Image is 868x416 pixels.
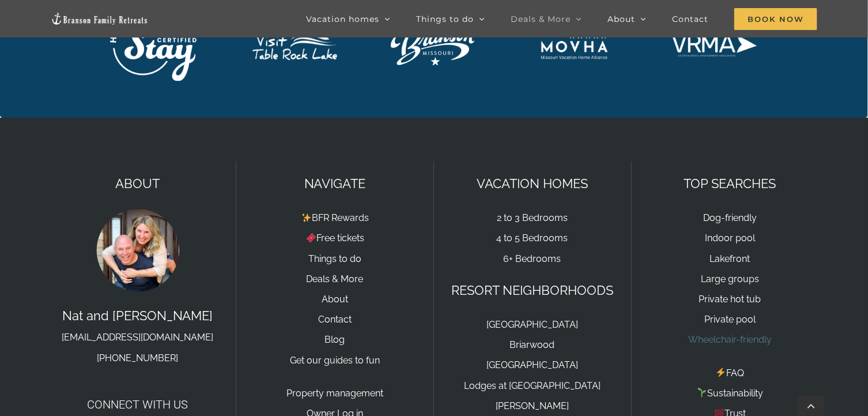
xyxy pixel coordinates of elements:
a: [EMAIL_ADDRESS][DOMAIN_NAME] [62,332,214,343]
a: Sustainability [697,388,763,399]
a: [GEOGRAPHIC_DATA] [486,319,578,330]
img: Nat and Tyann [95,207,181,293]
a: [PHONE_NUMBER] [97,353,178,363]
a: 2 to 3 Bedrooms [497,212,568,223]
p: NAVIGATE [248,174,422,194]
span: Deals & More [511,15,571,23]
a: Briarwood [510,339,555,350]
a: 4 to 5 Bedrooms [497,233,568,243]
a: Dog-friendly [703,212,757,223]
a: [GEOGRAPHIC_DATA] [486,359,578,370]
a: About [322,294,348,305]
a: FAQ [716,368,744,378]
h4: Connect with us [51,396,225,413]
a: 6+ Bedrooms [504,253,561,264]
p: TOP SEARCHES [643,174,818,194]
img: ⚡️ [716,368,726,377]
a: Contact [318,314,352,325]
span: Vacation homes [306,15,379,23]
a: Blog [325,334,345,345]
p: VACATION HOMES [446,174,620,194]
a: Free tickets [306,233,364,243]
a: BFR Rewards [301,212,369,223]
a: Lakefront [710,253,750,264]
img: Branson Family Retreats Logo [51,12,148,25]
p: ABOUT [51,174,225,194]
span: Book Now [734,8,817,30]
a: Private pool [704,314,756,325]
a: Lodges at [GEOGRAPHIC_DATA] [464,380,601,391]
a: Things to do [308,253,361,264]
span: About [607,15,635,23]
a: Large groups [701,273,759,284]
img: Stay Inn the Heartland Certified Stay [110,10,197,81]
a: Get our guides to fun [290,355,380,366]
a: vrma logo white [671,33,758,48]
a: Private hot tub [699,294,761,305]
img: ✨ [302,213,311,222]
span: Contact [672,15,708,23]
span: Things to do [416,15,474,23]
a: Wheelchair-friendly [688,334,772,345]
p: Nat and [PERSON_NAME] [51,306,225,367]
img: 🎟️ [307,233,316,242]
a: Indoor pool [705,233,755,243]
p: RESORT NEIGHBORHOODS [446,280,620,301]
a: Deals & More [307,273,364,284]
img: 🌱 [697,388,707,397]
a: Property management [286,388,383,399]
a: [PERSON_NAME] [496,400,569,411]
